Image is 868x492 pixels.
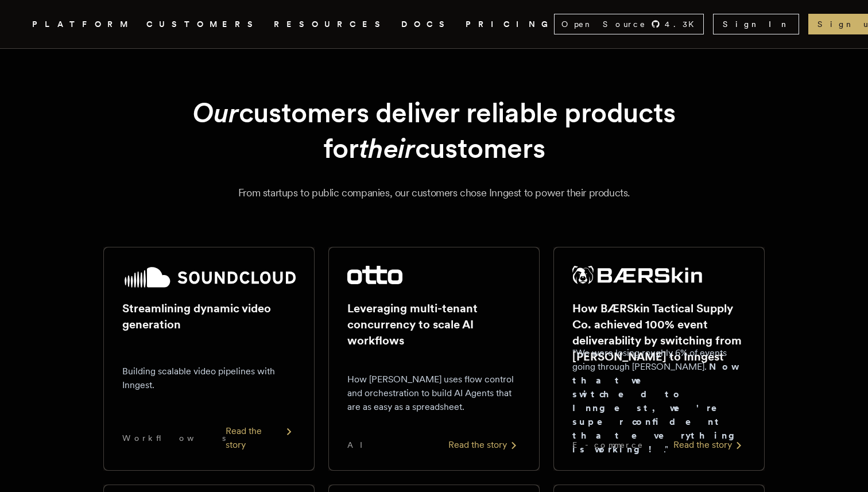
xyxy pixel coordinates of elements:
div: Read the story [448,438,521,452]
a: PRICING [466,17,554,32]
a: CUSTOMERS [146,17,260,32]
a: SoundCloud logoStreamlining dynamic video generationBuilding scalable video pipelines with Innges... [103,247,315,471]
a: Sign In [713,14,799,34]
strong: Now that we switched to Inngest, we're super confident that everything is working! [572,361,743,455]
a: BÆRSkin Tactical Supply Co. logoHow BÆRSkin Tactical Supply Co. achieved 100% event deliverabilit... [553,247,765,471]
img: BÆRSkin Tactical Supply Co. [572,266,702,284]
h1: customers deliver reliable products for customers [131,95,737,166]
span: E-commerce [572,439,644,451]
a: DOCS [401,17,452,32]
h2: How BÆRSkin Tactical Supply Co. achieved 100% event deliverability by switching from [PERSON_NAME... [572,300,746,365]
p: How [PERSON_NAME] uses flow control and orchestration to build AI Agents that are as easy as a sp... [347,373,521,414]
a: Otto logoLeveraging multi-tenant concurrency to scale AI workflowsHow [PERSON_NAME] uses flow con... [328,247,540,471]
h2: Streamlining dynamic video generation [122,300,296,332]
p: From startups to public companies, our customers chose Inngest to power their products. [46,185,822,201]
span: AI [347,439,373,451]
p: Building scalable video pipelines with Inngest. [122,365,296,392]
img: SoundCloud [122,266,296,289]
div: Read the story [673,438,746,452]
button: PLATFORM [32,17,133,32]
span: 4.3 K [665,18,701,30]
span: Open Source [561,18,646,30]
img: Otto [347,266,402,284]
em: their [359,131,415,165]
h2: Leveraging multi-tenant concurrency to scale AI workflows [347,300,521,348]
span: Workflows [122,432,226,444]
em: Our [192,96,239,129]
button: RESOURCES [274,17,387,32]
p: "We were losing roughly 6% of events going through [PERSON_NAME]. ." [572,346,746,456]
div: Read the story [226,424,296,452]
